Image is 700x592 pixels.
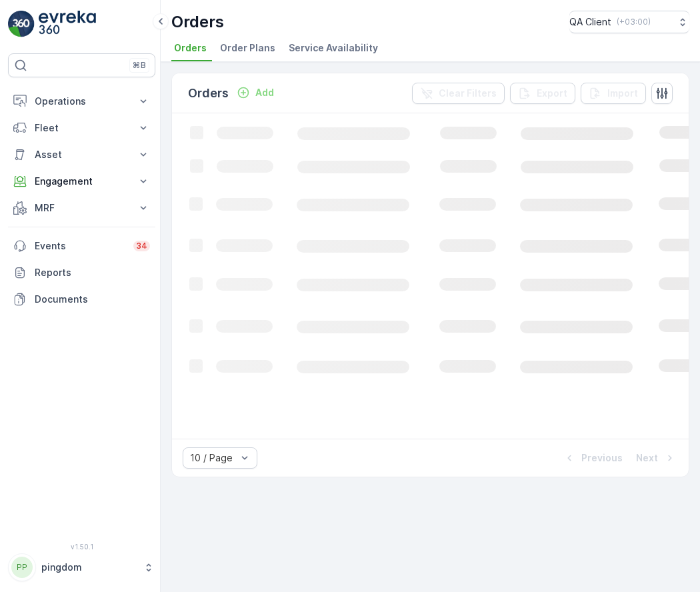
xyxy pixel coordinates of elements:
p: Export [537,87,567,100]
div: PP [11,557,33,578]
p: Import [607,87,638,100]
p: Previous [581,451,623,465]
p: Reports [35,266,150,279]
p: Add [255,86,274,99]
button: Add [231,85,279,101]
button: QA Client(+03:00) [569,11,689,33]
img: logo [8,11,35,37]
p: Orders [171,11,224,33]
a: Events34 [8,233,155,259]
button: PPpingdom [8,553,155,581]
span: Orders [174,41,207,55]
span: Order Plans [220,41,275,55]
span: Service Availability [289,41,378,55]
button: Asset [8,141,155,168]
p: ( +03:00 ) [617,17,651,27]
p: Operations [35,95,129,108]
img: logo_light-DOdMpM7g.png [39,11,96,37]
button: Operations [8,88,155,115]
p: QA Client [569,15,611,29]
a: Documents [8,286,155,313]
p: Fleet [35,121,129,135]
p: Orders [188,84,229,103]
a: Reports [8,259,155,286]
button: Clear Filters [412,83,505,104]
button: Previous [561,450,624,466]
p: Next [636,451,658,465]
p: ⌘B [133,60,146,71]
p: 34 [136,241,147,251]
p: Documents [35,293,150,306]
p: Events [35,239,125,253]
p: Clear Filters [439,87,497,100]
p: Engagement [35,175,129,188]
span: v 1.50.1 [8,543,155,551]
p: Asset [35,148,129,161]
p: pingdom [41,561,137,574]
button: Next [635,450,678,466]
button: MRF [8,195,155,221]
button: Fleet [8,115,155,141]
button: Engagement [8,168,155,195]
button: Import [581,83,646,104]
p: MRF [35,201,129,215]
button: Export [510,83,575,104]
